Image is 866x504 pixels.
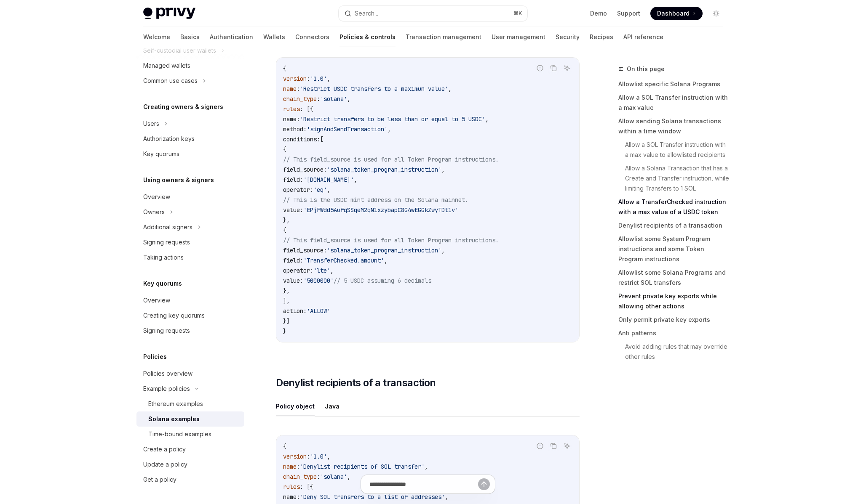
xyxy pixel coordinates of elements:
[388,125,391,133] span: ,
[354,176,357,183] span: ,
[303,206,458,214] span: 'EPjFWdd5AufqSSqeM2qN1xzybapC8G4wEGGkZwyTDt1v'
[263,27,285,47] a: Wallets
[136,131,244,146] a: Authorization keys
[143,295,170,305] div: Overview
[283,95,317,103] span: chain_type
[143,149,179,159] div: Key quorums
[143,475,176,485] div: Get a policy
[143,352,167,362] h5: Policies
[136,189,244,204] a: Overview
[136,293,244,308] a: Overview
[148,399,203,409] div: Ethereum examples
[143,8,195,19] img: light logo
[492,27,545,47] a: User management
[310,453,327,460] span: '1.0'
[283,453,307,460] span: version
[561,440,572,451] button: Ask AI
[283,443,286,450] span: {
[136,308,244,323] a: Creating key quorums
[485,115,489,123] span: ,
[297,463,300,470] span: :
[441,247,445,254] span: ,
[276,376,436,390] span: Denylist recipients of a transaction
[303,257,384,264] span: 'TransferChecked.amount'
[709,7,723,20] button: Toggle dark mode
[136,250,244,265] a: Taking actions
[303,277,334,284] span: '5000000'
[283,85,297,93] span: name
[627,64,665,74] span: On this page
[143,326,190,336] div: Signing requests
[283,156,499,163] span: // This field_source is used for all Token Program instructions.
[478,478,490,490] button: Send message
[650,7,703,20] a: Dashboard
[618,219,730,232] a: Denylist recipients of a transaction
[313,267,330,274] span: 'lte'
[136,58,244,73] a: Managed wallets
[283,327,286,335] span: }
[618,77,730,91] a: Allowlist specific Solana Programs
[618,326,730,340] a: Anti patterns
[143,207,165,217] div: Owners
[330,267,334,274] span: ,
[136,442,244,457] a: Create a policy
[180,27,200,47] a: Basics
[136,396,244,411] a: Ethereum examples
[327,453,330,460] span: ,
[441,166,445,173] span: ,
[143,279,182,289] h5: Key quorums
[283,105,300,113] span: rules
[143,444,186,454] div: Create a policy
[143,76,198,86] div: Common use cases
[283,267,313,274] span: operator:
[320,95,347,103] span: 'solana'
[283,257,303,264] span: field:
[327,75,330,82] span: ,
[283,115,300,123] span: name:
[283,176,303,183] span: field:
[618,266,730,289] a: Allowlist some Solana Programs and restrict SOL transfers
[307,75,310,82] span: :
[625,340,730,363] a: Avoid adding rules that may override other rules
[136,146,244,162] a: Key quorums
[513,10,522,17] span: ⌘ K
[136,323,244,338] a: Signing requests
[283,463,297,470] span: name
[283,297,290,305] span: ],
[561,63,572,74] button: Ask AI
[657,9,690,18] span: Dashboard
[313,186,327,194] span: 'eq'
[283,236,499,244] span: // This field_source is used for all Token Program instructions.
[339,27,396,47] a: Policies & controls
[143,175,214,185] h5: Using owners & signers
[283,216,290,224] span: },
[148,429,211,439] div: Time-bound examples
[307,453,310,460] span: :
[143,252,184,263] div: Taking actions
[276,396,315,416] button: Policy object
[283,277,303,284] span: value:
[283,317,290,325] span: }]
[283,307,307,315] span: action:
[143,61,190,71] div: Managed wallets
[384,257,388,264] span: ,
[136,366,244,381] a: Policies overview
[283,65,286,72] span: {
[590,9,607,18] a: Demo
[617,9,640,18] a: Support
[143,369,192,379] div: Policies overview
[143,102,223,112] h5: Creating owners & signers
[535,63,545,74] button: Report incorrect code
[327,186,330,194] span: ,
[623,27,663,47] a: API reference
[307,125,388,133] span: 'signAndSendTransaction'
[283,125,307,133] span: method:
[325,396,339,416] button: Java
[143,310,205,321] div: Creating key quorums
[406,27,481,47] a: Transaction management
[143,459,187,470] div: Update a policy
[327,166,441,173] span: 'solana_token_program_instruction'
[143,384,190,394] div: Example policies
[283,206,303,214] span: value:
[210,27,253,47] a: Authentication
